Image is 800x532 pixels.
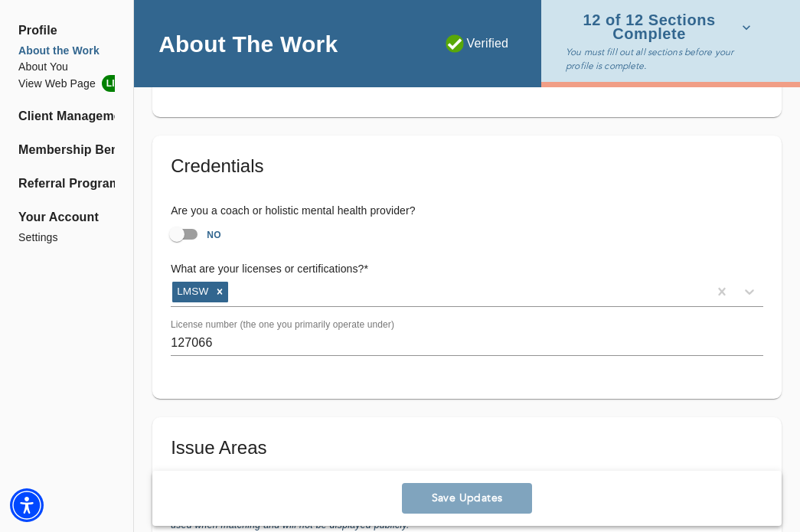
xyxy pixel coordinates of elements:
[566,45,757,73] p: You must fill out all sections before your profile is complete.
[18,75,115,92] li: View Web Page
[172,282,211,302] div: LMSW
[102,75,132,92] span: LIVE
[18,175,115,193] a: Referral Program
[18,208,115,227] span: Your Account
[566,14,751,41] span: 12 of 12 Sections Complete
[171,203,763,220] h6: Are you a coach or holistic mental health provider?
[18,230,115,246] a: Settings
[158,30,338,58] h4: About The Work
[18,21,115,40] span: Profile
[18,141,115,159] a: Membership Benefits
[18,43,115,59] a: About the Work
[566,9,757,45] button: 12 of 12 Sections Complete
[171,154,763,178] h5: Credentials
[171,436,763,460] h5: Issue Areas
[10,488,44,522] div: Accessibility Menu
[18,59,115,75] a: About You
[18,75,115,92] a: View Web PageLIVE
[207,230,221,240] strong: NO
[171,320,394,329] label: License number (the one you primarily operate under)
[18,107,115,126] a: Client Management
[446,34,509,53] p: Verified
[171,261,763,278] h6: What are your licenses or certifications? *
